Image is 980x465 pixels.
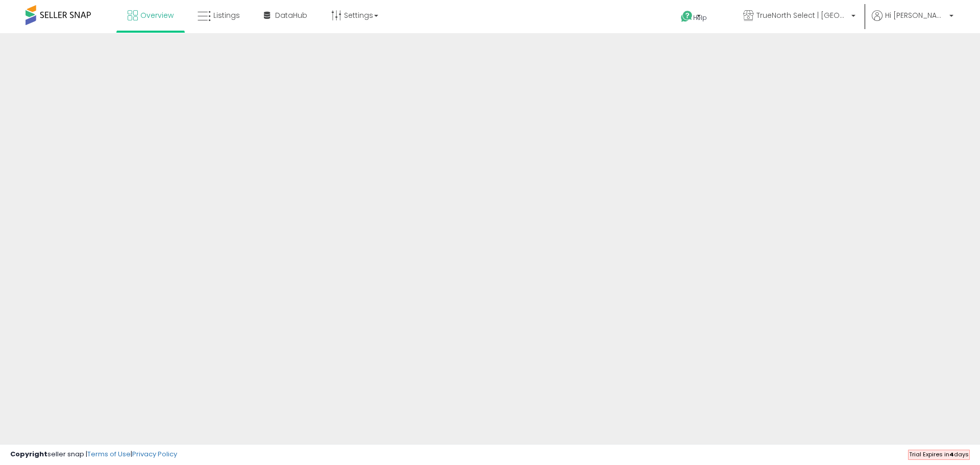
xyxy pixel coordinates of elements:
[140,10,174,20] span: Overview
[213,10,240,20] span: Listings
[949,450,954,458] b: 4
[87,449,131,459] a: Terms of Use
[909,450,969,458] span: Trial Expires in days
[680,10,693,23] i: Get Help
[872,10,953,33] a: Hi [PERSON_NAME]
[693,13,707,22] span: Help
[132,449,177,459] a: Privacy Policy
[10,449,47,459] strong: Copyright
[10,450,177,459] div: seller snap | |
[756,10,848,20] span: TrueNorth Select | [GEOGRAPHIC_DATA]
[885,10,946,20] span: Hi [PERSON_NAME]
[275,10,307,20] span: DataHub
[673,3,727,33] a: Help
